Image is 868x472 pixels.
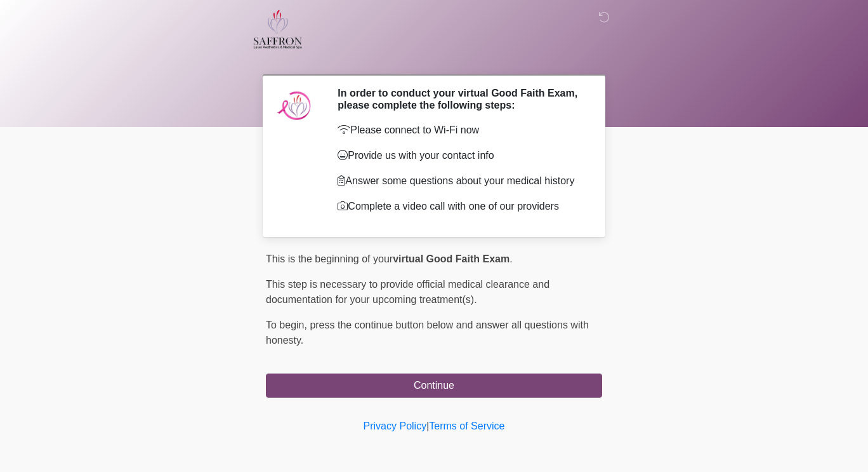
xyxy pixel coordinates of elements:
[275,87,313,125] img: Agent Avatar
[266,374,602,398] button: Continue
[266,253,393,264] span: This is the beginning of your
[266,279,549,305] span: This step is necessary to provide official medical clearance and documentation for your upcoming ...
[338,87,583,111] h2: In order to conduct your virtual Good Faith Exam, please complete the following steps:
[338,123,583,138] p: Please connect to Wi-Fi now
[266,320,310,330] span: To begin,
[364,421,427,431] a: Privacy Policy
[510,253,512,264] span: .
[253,10,303,49] img: Saffron Laser Aesthetics and Medical Spa Logo
[266,320,589,346] span: press the continue button below and answer all questions with honesty.
[338,148,583,163] p: Provide us with your contact info
[426,421,429,431] a: |
[429,421,504,431] a: Terms of Service
[338,173,583,189] p: Answer some questions about your medical history
[393,253,510,264] strong: virtual Good Faith Exam
[338,199,583,214] p: Complete a video call with one of our providers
